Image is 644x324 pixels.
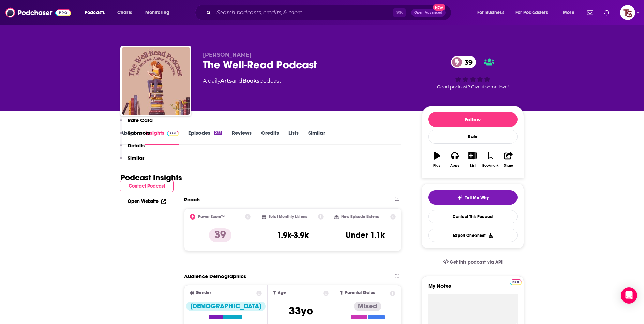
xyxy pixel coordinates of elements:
button: Similar [120,155,144,167]
button: Details [120,142,145,155]
a: Show notifications dropdown [601,7,612,18]
div: Mixed [354,302,381,311]
span: Open Advanced [414,11,443,14]
span: [PERSON_NAME] [203,52,252,58]
div: Bookmark [482,164,498,168]
a: Books [242,78,259,84]
a: Similar [308,130,325,145]
span: Podcasts [85,8,105,17]
h2: Audience Demographics [184,273,246,279]
div: A daily podcast [203,77,281,85]
p: Similar [128,155,144,161]
button: Share [499,147,517,172]
button: Bookmark [482,147,499,172]
span: Monitoring [145,8,169,17]
p: Sponsors [128,130,150,136]
div: Apps [450,164,459,168]
span: More [563,8,574,17]
h2: Reach [184,196,200,203]
span: Good podcast? Give it some love! [437,84,509,90]
div: List [470,164,476,168]
span: Charts [117,8,132,17]
input: Search podcasts, credits, & more... [214,7,393,18]
p: 39 [209,228,231,242]
img: The Well-Read Podcast [122,47,190,115]
a: Open Website [128,198,166,204]
img: tell me why sparkle [457,195,462,200]
button: Apps [446,147,464,172]
img: Podchaser Pro [510,279,522,285]
span: For Podcasters [515,8,548,17]
span: and [232,78,242,84]
span: Logged in as TvSMediaGroup [620,5,635,20]
span: Gender [196,291,211,295]
button: open menu [558,7,583,18]
a: Credits [261,130,279,145]
a: Lists [288,130,299,145]
a: Charts [113,7,136,18]
span: Age [278,291,286,295]
div: Play [433,164,440,168]
span: 39 [458,56,476,68]
p: Details [128,142,145,149]
span: ⌘ K [393,8,406,17]
div: Share [504,164,513,168]
a: Reviews [232,130,252,145]
a: Contact This Podcast [428,210,518,223]
button: open menu [473,7,513,18]
h2: New Episode Listens [341,214,379,219]
a: Get this podcast via API [437,254,508,271]
label: My Notes [428,282,518,294]
a: Episodes222 [188,130,222,145]
button: Show profile menu [620,5,635,20]
img: User Profile [620,5,635,20]
a: Arts [220,78,232,84]
button: tell me why sparkleTell Me Why [428,190,518,205]
div: Open Intercom Messenger [621,287,637,304]
span: For Business [477,8,504,17]
h3: 1.9k-3.9k [277,230,309,240]
button: Follow [428,112,518,127]
span: Get this podcast via API [450,259,503,265]
img: Podchaser - Follow, Share and Rate Podcasts [5,6,71,19]
span: Tell Me Why [465,195,489,200]
div: 222 [214,131,222,135]
button: List [464,147,481,172]
a: 39 [451,56,476,68]
button: open menu [511,7,558,18]
button: open menu [140,7,178,18]
h2: Total Monthly Listens [269,214,307,219]
a: Pro website [510,278,522,285]
div: [DEMOGRAPHIC_DATA] [186,302,266,311]
span: Parental Status [345,291,375,295]
button: Play [428,147,446,172]
button: open menu [80,7,114,18]
a: Show notifications dropdown [584,7,596,18]
div: Search podcasts, credits, & more... [201,5,458,20]
button: Sponsors [120,130,150,142]
h3: Under 1.1k [346,230,385,240]
button: Open AdvancedNew [411,9,446,17]
span: 33 yo [289,304,313,318]
div: 39Good podcast? Give it some love! [422,52,524,94]
span: New [433,4,445,11]
div: Rate [428,130,518,144]
button: Export One-Sheet [428,229,518,242]
button: Contact Podcast [120,180,174,192]
h2: Power Score™ [198,214,225,219]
